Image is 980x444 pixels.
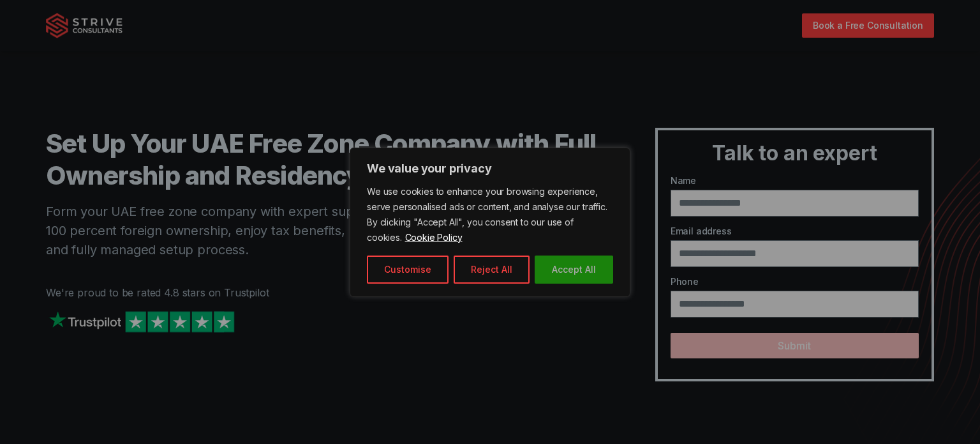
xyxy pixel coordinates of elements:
a: Cookie Policy [405,231,463,243]
div: We value your privacy [350,148,630,297]
button: Accept All [535,256,613,284]
button: Customise [367,256,449,284]
p: We value your privacy [367,161,613,176]
p: We use cookies to enhance your browsing experience, serve personalised ads or content, and analys... [367,184,613,245]
button: Reject All [454,256,530,284]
